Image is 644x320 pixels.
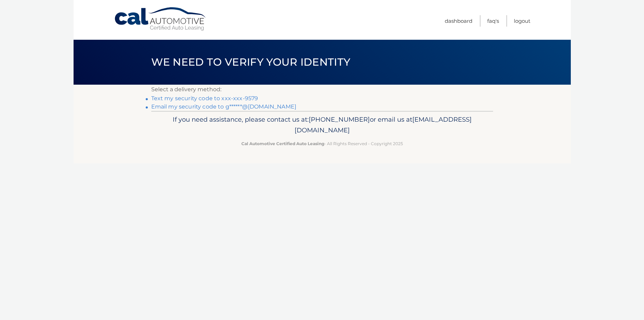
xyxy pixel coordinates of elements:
[156,140,489,147] p: - All Rights Reserved - Copyright 2025
[514,15,530,27] a: Logout
[309,115,370,123] span: [PHONE_NUMBER]
[151,56,350,68] span: We need to verify your identity
[156,114,489,136] p: If you need assistance, please contact us at: or email us at
[151,95,258,102] a: Text my security code to xxx-xxx-9579
[487,15,499,27] a: FAQ's
[151,85,493,94] p: Select a delivery method:
[445,15,472,27] a: Dashboard
[241,141,324,146] strong: Cal Automotive Certified Auto Leasing
[151,103,297,110] a: Email my security code to g******@[DOMAIN_NAME]
[114,7,207,31] a: Cal Automotive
